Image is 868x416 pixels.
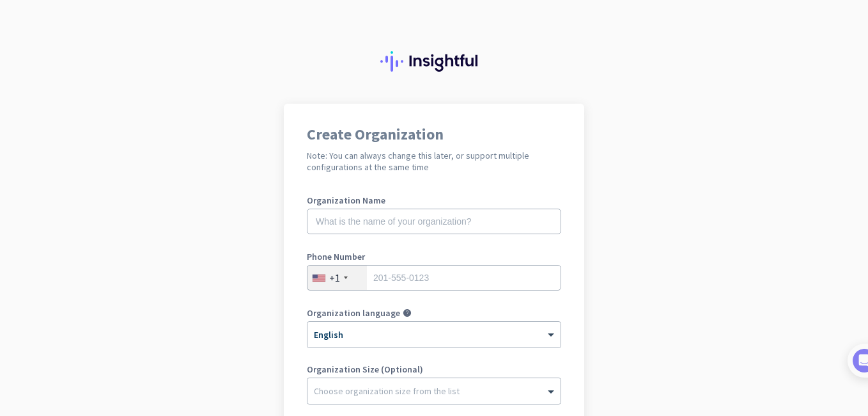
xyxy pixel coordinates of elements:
[329,271,340,284] div: +1
[307,308,400,317] label: Organization language
[307,150,561,173] h2: Note: You can always change this later, or support multiple configurations at the same time
[380,51,488,72] img: Insightful
[307,365,561,374] label: Organization Size (Optional)
[307,209,561,234] input: What is the name of your organization?
[307,196,561,205] label: Organization Name
[403,308,412,317] i: help
[307,127,561,142] h1: Create Organization
[307,252,561,261] label: Phone Number
[307,265,561,291] input: 201-555-0123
